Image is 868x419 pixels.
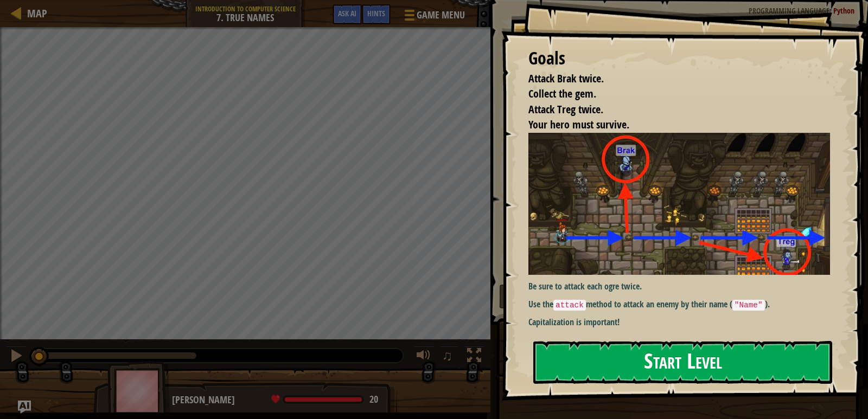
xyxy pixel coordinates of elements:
[27,6,47,21] span: Map
[528,46,830,71] div: Goals
[367,8,385,18] span: Hints
[333,4,362,24] button: Ask AI
[18,401,31,414] button: Ask AI
[338,8,356,18] span: Ask AI
[528,117,629,132] span: Your hero must survive.
[172,393,386,407] div: [PERSON_NAME]
[515,71,827,87] li: Attack Brak twice.
[515,86,827,102] li: Collect the gem.
[463,346,485,368] button: Toggle fullscreen
[528,280,838,293] p: Be sure to attack each ogre twice.
[369,392,378,406] span: 20
[499,284,853,309] button: Run
[533,341,832,384] button: Start Level
[413,346,435,368] button: Adjust volume
[528,298,838,311] p: Use the method to attack an enemy by their name ( ).
[528,71,604,86] span: Attack Brak twice.
[396,4,471,30] button: Game Menu
[553,300,586,311] code: attack
[417,8,465,22] span: Game Menu
[5,346,27,368] button: Ctrl + P: Pause
[22,6,47,21] a: Map
[528,102,603,117] span: Attack Treg twice.
[528,133,838,275] img: True names
[271,395,378,404] div: health: 20 / 20
[528,316,838,328] p: Capitalization is important!
[528,86,596,101] span: Collect the gem.
[440,346,458,368] button: ♫
[442,347,453,364] span: ♫
[732,300,765,311] code: "Name"
[515,102,827,118] li: Attack Treg twice.
[515,117,827,133] li: Your hero must survive.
